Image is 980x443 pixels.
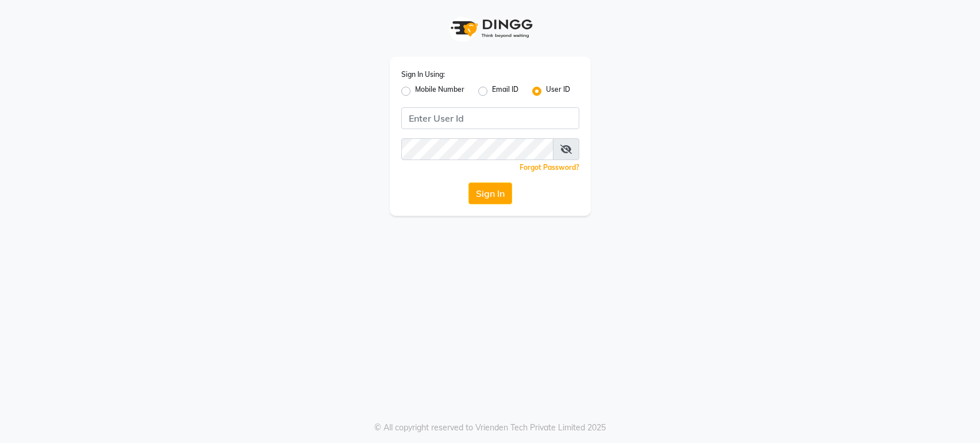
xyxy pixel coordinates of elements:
label: User ID [546,84,570,98]
button: Sign In [468,182,512,204]
label: Email ID [492,84,518,98]
input: Username [401,138,553,160]
input: Username [401,107,579,129]
a: Forgot Password? [520,163,579,172]
label: Mobile Number [415,84,464,98]
img: logo1.svg [444,11,536,45]
label: Sign In Using: [401,69,445,80]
